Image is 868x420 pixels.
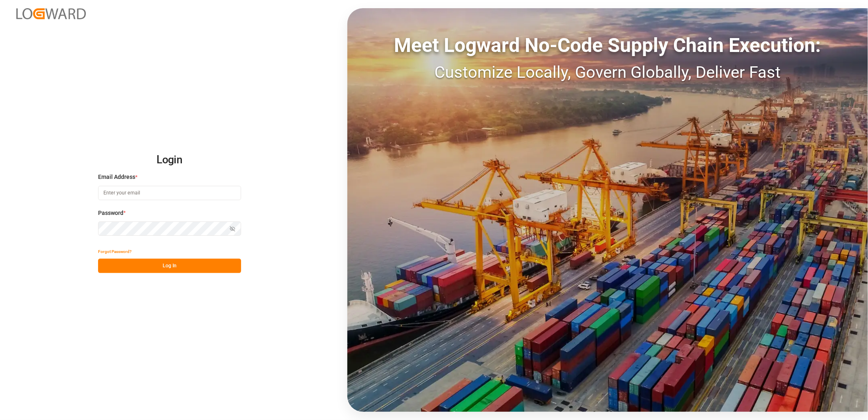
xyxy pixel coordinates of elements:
[16,8,86,19] img: Logward_new_orange.png
[98,259,241,273] button: Log In
[98,186,241,200] input: Enter your email
[98,173,135,181] span: Email Address
[98,209,123,217] span: Password
[347,60,868,85] div: Customize Locally, Govern Globally, Deliver Fast
[98,244,132,259] button: Forgot Password?
[347,31,868,60] div: Meet Logward No-Code Supply Chain Execution:
[98,147,241,173] h2: Login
